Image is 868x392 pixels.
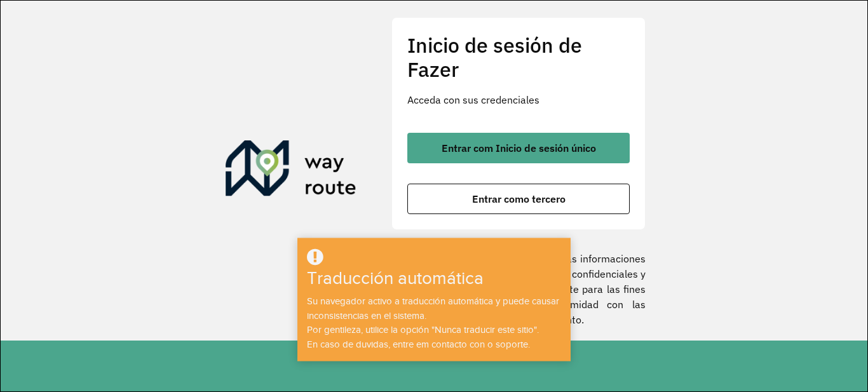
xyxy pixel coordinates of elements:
font: Su navegador activo a traducción automática y puede causar inconsistencias en el sistema. [307,296,559,321]
font: Acceda con sus credenciales [407,93,539,106]
font: Traducción automática [307,269,484,288]
font: Entrar como tercero [472,193,566,205]
font: En caso de duvidas, entre em contacto con o soporte. [307,339,530,349]
button: botón [407,133,630,163]
font: Inicio de sesión de Fazer [407,32,582,83]
img: Roteirizador AmbevTech [226,140,356,201]
font: Por gentileza, utilice la opción "Nunca traducir este sitio". [307,325,539,335]
button: botón [407,184,630,214]
font: Entrar com Inicio de sesión único [442,142,596,154]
